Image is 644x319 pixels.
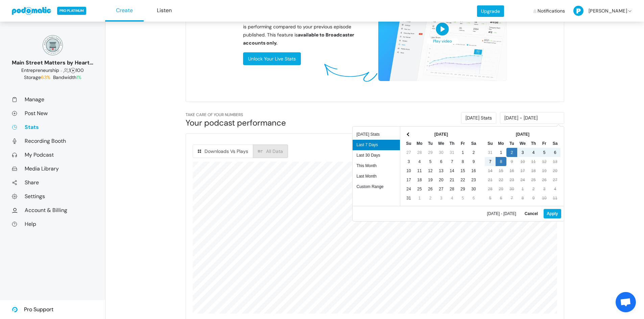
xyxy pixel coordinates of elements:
button: [DATE] Stats [461,112,496,124]
li: Last 7 Days [353,140,400,150]
th: We [517,139,528,148]
td: 16 [468,166,479,175]
div: Main Street Matters by Heart on [GEOGRAPHIC_DATA] [12,59,93,67]
th: Mo [414,139,425,148]
span: [PERSON_NAME] [589,1,627,21]
a: Recording Booth [12,137,93,144]
td: 31 [403,193,414,203]
th: Mo [496,139,506,148]
td: 7 [506,193,517,203]
td: 15 [457,166,468,175]
td: 24 [517,175,528,184]
td: 10 [517,157,528,166]
td: 11 [550,193,560,203]
span: Notifications [538,1,565,21]
a: Stats [12,124,93,131]
td: 21 [485,175,496,184]
td: 24 [403,184,414,193]
td: 6 [550,148,560,157]
td: 25 [528,175,539,184]
td: 27 [403,148,414,157]
td: 6 [436,157,447,166]
th: Fr [457,139,468,148]
td: 18 [528,166,539,175]
a: Create [105,0,144,22]
td: 30 [436,148,447,157]
td: 12 [539,157,550,166]
td: 5 [539,148,550,157]
a: Media Library [12,165,93,172]
td: 29 [496,184,506,193]
a: Help [12,220,93,228]
td: 26 [539,175,550,184]
td: 31 [485,148,496,157]
td: 13 [550,157,560,166]
th: Sa [468,139,479,148]
td: 23 [506,175,517,184]
button: Apply [544,209,561,218]
h6: TAKE CARE OF YOUR NUMBERS [186,112,372,117]
td: 5 [457,193,468,203]
td: 29 [425,148,436,157]
a: Listen [145,0,184,22]
li: Last Month [353,171,400,182]
td: 11 [414,166,425,175]
th: Fr [539,139,550,148]
td: 19 [425,175,436,184]
td: 4 [528,148,539,157]
td: 22 [496,175,506,184]
td: 31 [447,148,457,157]
td: 9 [506,157,517,166]
td: 9 [528,193,539,203]
th: [DATE] [414,130,468,139]
td: 17 [517,166,528,175]
span: PRO PLATINUM [57,7,86,15]
th: Sa [550,139,560,148]
td: 8 [457,157,468,166]
a: Share [12,179,93,186]
td: 3 [436,193,447,203]
td: 9 [468,157,479,166]
td: 1 [457,148,468,157]
span: Bandwidth [53,74,81,80]
th: Th [528,139,539,148]
div: 1 100 [12,67,93,74]
td: 3 [517,148,528,157]
td: 12 [425,166,436,175]
a: Account & Billing [12,207,93,214]
td: 2 [528,184,539,193]
td: 1 [517,184,528,193]
th: Tu [506,139,517,148]
td: 3 [539,184,550,193]
td: 1 [414,193,425,203]
td: 10 [539,193,550,203]
td: 14 [447,166,457,175]
div: Open chat [616,292,636,312]
td: 26 [425,184,436,193]
td: 18 [414,175,425,184]
a: Manage [12,96,93,103]
th: Su [485,139,496,148]
td: 13 [436,166,447,175]
li: Last 30 Days [353,150,400,161]
td: 2 [468,148,479,157]
td: 20 [436,175,447,184]
li: [DATE] Stats [353,129,400,140]
td: 8 [496,157,506,166]
td: 6 [468,193,479,203]
td: 1 [496,148,506,157]
a: Post New [12,110,93,117]
td: 7 [447,157,457,166]
th: [DATE] [496,130,550,139]
td: 23 [468,175,479,184]
p: Here you can , how your latest episode is performing compared to your previous episode published.... [243,15,372,47]
td: 4 [414,157,425,166]
a: Pro Support [12,300,53,319]
a: Settings [12,193,93,200]
td: 16 [506,166,517,175]
span: Business: Entrepreneurship [21,67,59,73]
span: Storage [24,74,52,80]
td: 15 [496,166,506,175]
td: 2 [506,148,517,157]
h4: Your podcast performance [186,117,372,128]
